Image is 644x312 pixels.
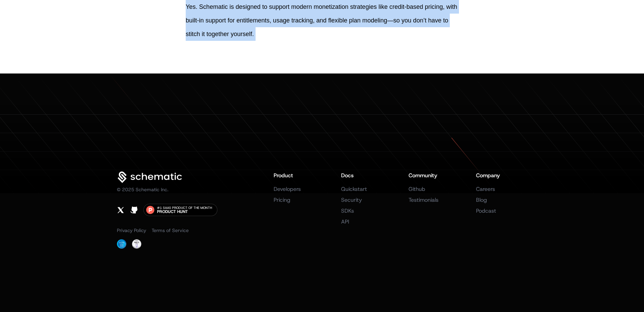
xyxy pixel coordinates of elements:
h3: Company [476,171,527,180]
span: #1 SaaS Product of the Month [157,206,212,210]
img: SOC II [132,239,141,249]
a: Terms of Service [152,227,189,234]
a: Podcast [476,207,496,214]
a: SDKs [341,207,354,214]
a: Pricing [274,196,290,203]
a: API [341,218,349,225]
a: #1 SaaS Product of the MonthProduct Hunt [143,204,217,216]
a: Privacy Policy [117,227,146,234]
h3: Docs [341,171,392,180]
a: Quickstart [341,185,367,193]
a: Developers [274,185,301,193]
a: Blog [476,196,487,203]
p: © 2025 Schematic Inc. [117,186,168,193]
a: Github [409,185,425,193]
span: Product Hunt [157,210,188,214]
a: Testimonials [409,196,439,203]
a: Security [341,196,362,203]
a: Github [130,206,138,214]
img: AICPA [117,239,126,249]
h3: Community [409,171,460,180]
h3: Product [274,171,325,180]
a: Careers [476,185,495,193]
a: X [117,206,125,214]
